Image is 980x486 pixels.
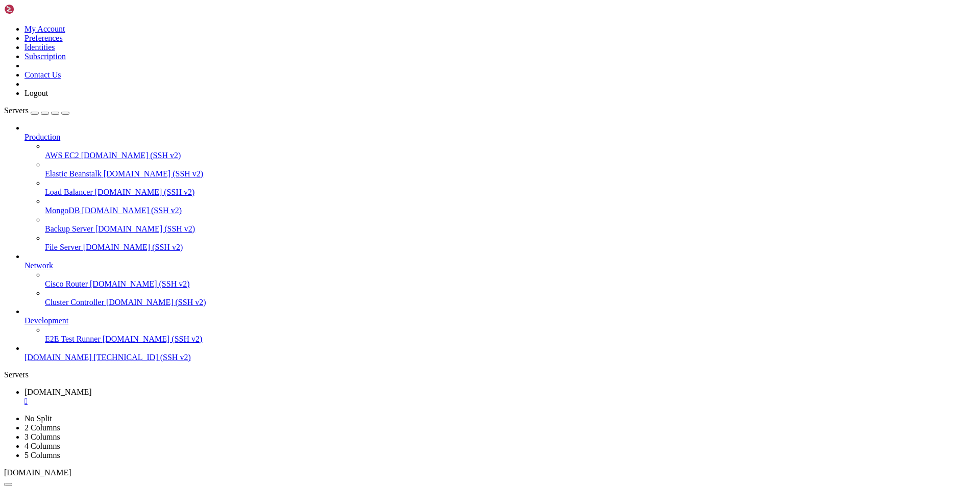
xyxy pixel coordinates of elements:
div: Servers [4,370,976,379]
span: Servers [4,106,29,115]
a: Elastic Beanstalk [DOMAIN_NAME] (SSH v2) [45,169,976,178]
a: 4 Columns [24,442,60,450]
span: [TECHNICAL_ID] (SSH v2) [94,353,191,362]
span: E2E Test Runner [45,335,101,343]
a: Load Balancer [DOMAIN_NAME] (SSH v2) [45,188,976,197]
span: [DOMAIN_NAME] (SSH v2) [95,224,195,233]
a: 3 Columns [24,432,60,441]
a: Network [24,261,976,270]
span: [DOMAIN_NAME] (SSH v2) [106,298,206,306]
a: File Server [DOMAIN_NAME] (SSH v2) [45,243,976,252]
span: [DOMAIN_NAME] [24,388,92,396]
span: Network [24,261,53,270]
a: Servers [4,106,69,115]
li: Cluster Controller [DOMAIN_NAME] (SSH v2) [45,289,976,307]
span: Elastic Beanstalk [45,169,102,178]
li: Development [24,307,976,344]
li: Production [24,123,976,252]
a:  [24,397,976,406]
li: Cisco Router [DOMAIN_NAME] (SSH v2) [45,270,976,289]
a: E2E Test Runner [DOMAIN_NAME] (SSH v2) [45,335,976,344]
span: [DOMAIN_NAME] (SSH v2) [103,335,203,343]
li: AWS EC2 [DOMAIN_NAME] (SSH v2) [45,142,976,160]
li: E2E Test Runner [DOMAIN_NAME] (SSH v2) [45,325,976,344]
a: No Split [24,414,52,423]
li: Network [24,252,976,307]
a: Cluster Controller [DOMAIN_NAME] (SSH v2) [45,298,976,307]
li: Backup Server [DOMAIN_NAME] (SSH v2) [45,215,976,234]
a: Subscription [24,52,66,61]
span: [DOMAIN_NAME] [24,353,92,362]
a: Production [24,133,976,142]
a: 5 Columns [24,451,60,459]
a: [DOMAIN_NAME] [TECHNICAL_ID] (SSH v2) [24,353,976,362]
span: File Server [45,243,81,251]
a: Identities [24,43,55,52]
a: Development [24,316,976,325]
span: Cluster Controller [45,298,104,306]
a: MongoDB [DOMAIN_NAME] (SSH v2) [45,206,976,215]
li: Load Balancer [DOMAIN_NAME] (SSH v2) [45,178,976,197]
span: [DOMAIN_NAME] (SSH v2) [90,279,190,288]
span: [DOMAIN_NAME] (SSH v2) [83,243,183,251]
a: Logout [24,89,48,97]
li: Elastic Beanstalk [DOMAIN_NAME] (SSH v2) [45,160,976,178]
span: AWS EC2 [45,151,79,160]
a: 2 Columns [24,423,60,432]
li: File Server [DOMAIN_NAME] (SSH v2) [45,234,976,252]
span: [DOMAIN_NAME] (SSH v2) [82,206,182,215]
a: vps130383.whmpanels.com [24,388,976,406]
span: Cisco Router [45,279,88,288]
a: Preferences [24,34,63,42]
a: My Account [24,24,65,33]
span: [DOMAIN_NAME] [4,468,71,477]
span: [DOMAIN_NAME] (SSH v2) [95,188,195,196]
a: Contact Us [24,70,61,79]
span: Development [24,316,68,325]
img: Shellngn [4,4,63,14]
li: MongoDB [DOMAIN_NAME] (SSH v2) [45,197,976,215]
a: Backup Server [DOMAIN_NAME] (SSH v2) [45,224,976,234]
span: Backup Server [45,224,93,233]
li: [DOMAIN_NAME] [TECHNICAL_ID] (SSH v2) [24,344,976,362]
span: [DOMAIN_NAME] (SSH v2) [81,151,181,160]
span: [DOMAIN_NAME] (SSH v2) [104,169,204,178]
span: MongoDB [45,206,80,215]
a: Cisco Router [DOMAIN_NAME] (SSH v2) [45,279,976,289]
span: Load Balancer [45,188,93,196]
a: AWS EC2 [DOMAIN_NAME] (SSH v2) [45,151,976,160]
span: Production [24,133,60,141]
